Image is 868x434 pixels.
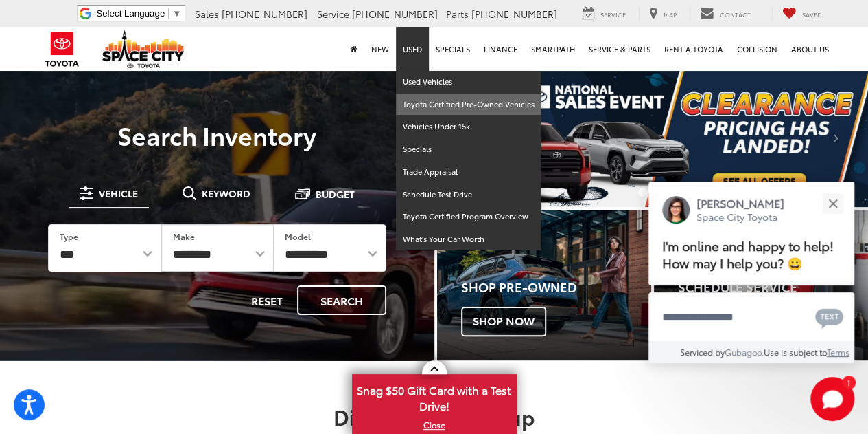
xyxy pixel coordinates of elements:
[664,10,677,19] span: Map
[680,346,725,358] span: Serviced by
[43,405,825,428] h2: Discover Our Lineup
[99,188,138,198] span: Vehicle
[96,8,181,19] a: Select Language​
[648,292,854,342] textarea: Type your message
[202,188,250,198] span: Keyword
[662,237,834,272] span: I'm online and happy to help! How may I help you? 😀
[818,188,847,218] button: Close
[847,379,850,385] span: 1
[396,71,541,94] a: Used Vehicles
[764,346,827,358] span: Use is subject to
[396,27,429,71] a: Used
[352,7,438,21] span: [PHONE_NUMBER]
[396,94,541,116] a: Toyota Certified Pre-Owned Vehicles
[96,8,165,19] span: Select Language
[572,6,636,21] a: Service
[477,27,524,71] a: Finance
[172,8,181,19] span: ▼
[446,7,469,21] span: Parts
[344,27,364,71] a: Home
[600,10,626,19] span: Service
[804,96,868,180] button: Click to view next picture.
[173,230,195,242] label: Make
[396,184,541,206] a: Schedule Test Drive
[810,377,854,421] svg: Start Chat
[222,7,307,21] span: [PHONE_NUMBER]
[524,27,582,71] a: SmartPath
[437,210,651,360] a: Shop Pre-Owned Shop Now
[582,27,657,71] a: Service & Parts
[396,206,541,228] a: Toyota Certified Program Overview
[811,301,847,332] button: Chat with SMS
[317,7,349,21] span: Service
[353,376,515,417] span: Snag $50 Gift Card with a Test Drive!
[827,346,849,358] a: Terms
[657,27,730,71] a: Rent a Toyota
[696,195,784,210] p: [PERSON_NAME]
[437,210,651,360] div: Toyota
[720,10,751,19] span: Contact
[461,281,651,294] h4: Shop Pre-Owned
[784,27,836,71] a: About Us
[429,27,477,71] a: Specials
[195,7,219,21] span: Sales
[639,6,687,21] a: Map
[396,138,541,161] a: Specials
[168,8,169,19] span: ​
[36,27,88,72] img: Toyota
[396,161,541,184] a: Trade Appraisal
[725,346,764,358] a: Gubagoo.
[29,121,406,149] h3: Search Inventory
[815,307,843,329] svg: Text
[690,6,761,21] a: Contact
[638,188,647,197] li: Go to slide number 1.
[648,182,854,363] div: Close[PERSON_NAME]Space City ToyotaI'm online and happy to help! How may I help you? 😀Type your m...
[696,210,784,224] p: Space City Toyota
[316,189,355,199] span: Budget
[772,6,832,21] a: My Saved Vehicles
[810,377,854,421] button: Toggle Chat Window
[396,228,541,250] a: What's Your Car Worth
[285,230,311,242] label: Model
[102,30,185,68] img: Space City Toyota
[239,285,294,315] button: Reset
[364,27,396,71] a: New
[60,230,78,242] label: Type
[471,7,557,21] span: [PHONE_NUMBER]
[396,116,541,138] a: Vehicles Under 15k
[802,10,822,19] span: Saved
[461,307,546,336] span: Shop Now
[730,27,784,71] a: Collision
[297,285,386,315] button: Search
